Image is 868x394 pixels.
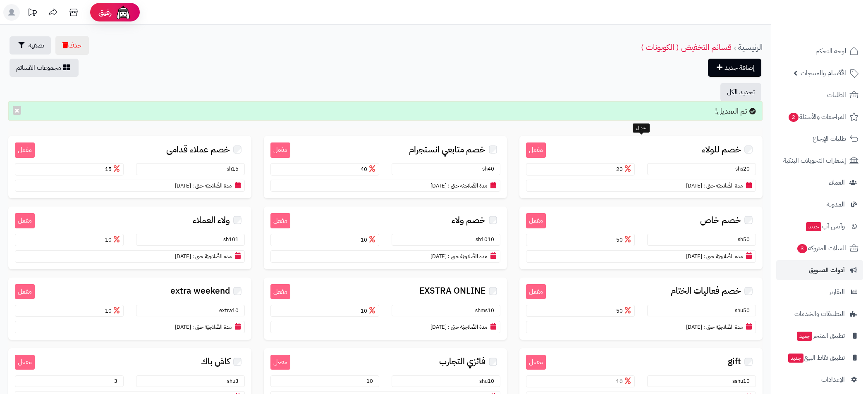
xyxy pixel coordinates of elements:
[827,199,845,210] span: المدونة
[115,4,132,21] img: ai-face.png
[482,165,498,173] small: sh40
[776,41,863,61] a: لوحة التحكم
[776,173,863,192] a: العملاء
[448,252,487,260] small: مدة الصَّلاحِيَة حتى :
[616,307,633,315] span: 50
[788,354,803,363] span: جديد
[776,260,863,280] a: أدوات التسويق
[439,357,485,366] span: فائزي التجارب
[219,306,243,314] small: extra10
[720,83,761,101] button: تحديد الكل
[519,278,763,340] a: مفعل خصم فعاليات الختام shu50 50 مدة الصَّلاحِيَة حتى : [DATE]
[22,4,43,23] a: تحديثات المنصة
[738,41,763,53] a: الرئيسية
[175,182,191,190] span: [DATE]
[671,286,741,296] span: خصم فعاليات الختام
[475,306,498,314] small: shms10
[10,59,79,77] a: مجموعات القسائم
[788,111,846,123] span: المراجعات والأسئلة
[430,323,447,331] span: [DATE]
[776,216,863,236] a: وآتس آبجديد
[15,284,35,299] small: مفعل
[15,213,35,228] small: مفعل
[264,136,507,198] a: مفعل خصم متابعي انستجرام sh40 40 مدة الصَّلاحِيَة حتى : [DATE]
[8,101,763,121] div: تم التعديل!
[813,133,846,145] span: طلبات الإرجاع
[264,278,507,340] a: مفعل EXSTRA ONLINE shms10 10 مدة الصَّلاحِيَة حتى : [DATE]
[29,40,44,50] span: تصفية
[476,235,498,243] small: sh1010
[728,357,741,366] span: gift
[201,357,230,366] span: كاش باك
[703,323,743,331] small: مدة الصَّلاحِيَة حتى :
[192,182,232,190] small: مدة الصَّلاحِيَة حتى :
[796,330,845,342] span: تطبيق المتجر
[616,236,633,244] span: 50
[797,244,807,253] span: 3
[801,67,846,79] span: الأقسام والمنتجات
[366,377,377,385] span: 10
[448,182,487,190] small: مدة الصَّلاحِيَة حتى :
[361,165,377,173] span: 40
[361,307,377,315] span: 10
[783,155,846,166] span: إشعارات التحويلات البنكية
[738,235,754,243] small: sh50
[787,352,845,363] span: تطبيق نقاط البيع
[419,286,485,296] span: EXSTRA ONLINE
[270,355,290,370] small: مفعل
[815,45,846,57] span: لوحة التحكم
[526,355,546,370] small: مفعل
[479,377,498,385] small: shu10
[776,129,863,149] a: طلبات الإرجاع
[732,377,754,385] small: sshu10
[270,284,290,299] small: مفعل
[526,284,546,299] small: مفعل
[686,252,702,260] span: [DATE]
[829,286,845,298] span: التقارير
[805,221,845,232] span: وآتس آب
[175,323,191,331] span: [DATE]
[448,323,487,331] small: مدة الصَّلاحِيَة حتى :
[15,142,35,158] small: مفعل
[797,332,812,341] span: جديد
[270,213,290,228] small: مفعل
[700,216,741,225] span: خصم خاص
[616,377,633,385] span: 10
[796,242,846,254] span: السلات المتروكة
[114,377,122,385] span: 3
[519,136,763,198] a: مفعل خصم للولاء shs20 20 مدة الصَّلاحِيَة حتى : [DATE]
[776,370,863,389] a: الإعدادات
[361,236,377,244] span: 10
[829,177,845,188] span: العملاء
[776,348,863,368] a: تطبيق نقاط البيعجديد
[192,323,232,331] small: مدة الصَّلاحِيَة حتى :
[192,252,232,260] small: مدة الصَّلاحِيَة حتى :
[15,355,35,370] small: مفعل
[686,182,702,190] span: [DATE]
[776,326,863,346] a: تطبيق المتجرجديد
[776,151,863,171] a: إشعارات التحويلات البنكية
[8,278,251,340] a: مفعل extra weekend extra10 10 مدة الصَّلاحِيَة حتى : [DATE]
[641,41,732,53] a: قسائم التخفيض ( الكوبونات )
[105,307,122,315] span: 10
[806,222,821,231] span: جديد
[526,142,546,158] small: مفعل
[703,252,743,260] small: مدة الصَّلاحِيَة حتى :
[776,304,863,324] a: التطبيقات والخدمات
[105,236,122,244] span: 10
[105,165,122,173] span: 15
[821,374,845,385] span: الإعدادات
[827,89,846,101] span: الطلبات
[227,377,243,385] small: shu3
[735,306,754,314] small: shu50
[703,182,743,190] small: مدة الصَّلاحِيَة حتى :
[8,206,251,269] a: مفعل ولاء العملاء sh101 10 مدة الصَّلاحِيَة حتى : [DATE]
[55,36,89,55] button: حذف
[776,107,863,127] a: المراجعات والأسئلة2
[702,145,741,154] span: خصم للولاء
[776,195,863,214] a: المدونة
[686,323,702,331] span: [DATE]
[409,145,485,154] span: خصم متابعي انستجرام
[430,182,447,190] span: [DATE]
[776,238,863,258] a: السلات المتروكة3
